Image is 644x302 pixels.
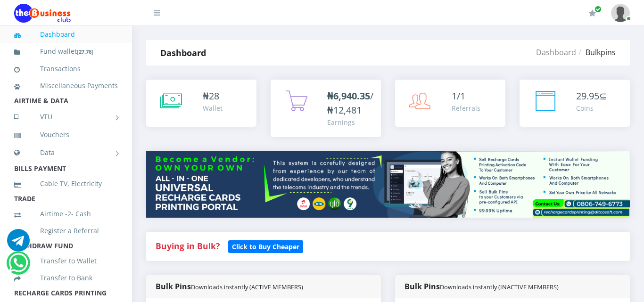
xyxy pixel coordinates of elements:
strong: Dashboard [160,47,206,58]
a: Transfer to Bank [14,267,118,289]
a: ₦28 Wallet [146,80,256,127]
div: Earnings [327,117,373,127]
b: 27.76 [79,48,91,55]
b: ₦6,940.35 [327,90,370,102]
strong: Bulk Pins [405,281,559,292]
li: Bulkpins [576,47,616,58]
a: Chat for support [7,236,30,252]
a: Register a Referral [14,220,118,242]
a: Click to Buy Cheaper [228,240,303,252]
div: ⊆ [576,89,607,103]
span: 29.95 [576,90,599,102]
a: Data [14,141,118,164]
a: Transactions [14,58,118,80]
div: Referrals [452,103,480,113]
a: Airtime -2- Cash [14,203,118,225]
a: Vouchers [14,124,118,146]
small: Downloads instantly (ACTIVE MEMBERS) [191,283,303,291]
span: Renew/Upgrade Subscription [594,6,602,13]
a: Fund wallet[27.76] [14,41,118,63]
a: Dashboard [14,24,118,45]
a: Transfer to Wallet [14,250,118,272]
a: Cable TV, Electricity [14,173,118,195]
a: 1/1 Referrals [395,80,505,127]
a: VTU [14,105,118,129]
i: Renew/Upgrade Subscription [589,9,596,17]
span: 28 [209,90,219,102]
b: Click to Buy Cheaper [232,242,299,251]
small: [ ] [77,48,93,55]
small: Downloads instantly (INACTIVE MEMBERS) [440,283,559,291]
img: multitenant_rcp.png [146,151,630,218]
a: ₦6,940.35/₦12,481 Earnings [271,80,381,137]
div: Wallet [203,103,223,113]
div: Coins [576,103,607,113]
div: ₦ [203,89,223,103]
strong: Bulk Pins [156,281,303,292]
span: 1/1 [452,90,465,102]
a: Chat for support [8,259,28,274]
strong: Buying in Bulk? [156,240,220,252]
img: Logo [14,4,71,23]
img: User [611,4,630,22]
span: /₦12,481 [327,90,373,116]
a: Miscellaneous Payments [14,75,118,97]
a: Dashboard [536,47,576,57]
